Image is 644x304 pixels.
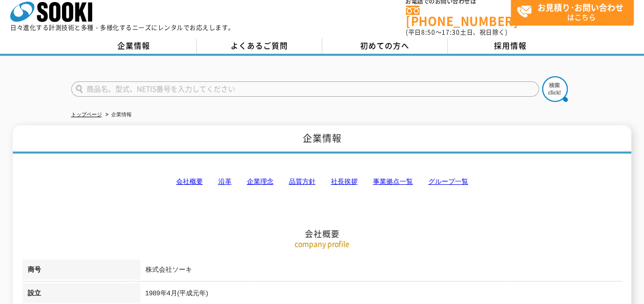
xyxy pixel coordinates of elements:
[421,28,435,37] span: 8:50
[373,178,413,185] a: 事業拠点一覧
[13,125,631,154] h1: 企業情報
[71,81,539,97] input: 商品名、型式、NETIS番号を入力してください
[140,259,622,283] td: 株式会社ソーキ
[448,38,573,54] a: 採用情報
[176,178,203,185] a: 会社概要
[537,1,624,13] strong: お見積り･お問い合わせ
[197,38,322,54] a: よくあるご質問
[23,259,140,283] th: 商号
[23,126,622,239] h2: 会社概要
[331,178,358,185] a: 社長挨拶
[322,38,448,54] a: 初めての方へ
[71,112,102,117] a: トップページ
[247,178,274,185] a: 企業理念
[289,178,316,185] a: 品質方針
[428,178,468,185] a: グループ一覧
[71,38,197,54] a: 企業情報
[406,28,507,37] span: (平日 ～ 土日、祝日除く)
[406,6,511,27] a: [PHONE_NUMBER]
[360,40,409,51] span: 初めての方へ
[10,25,235,31] p: 日々進化する計測技術と多種・多様化するニーズにレンタルでお応えします。
[442,28,460,37] span: 17:30
[103,110,132,120] li: 企業情報
[218,178,232,185] a: 沿革
[23,238,622,249] p: company profile
[542,76,568,102] img: btn_search.png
